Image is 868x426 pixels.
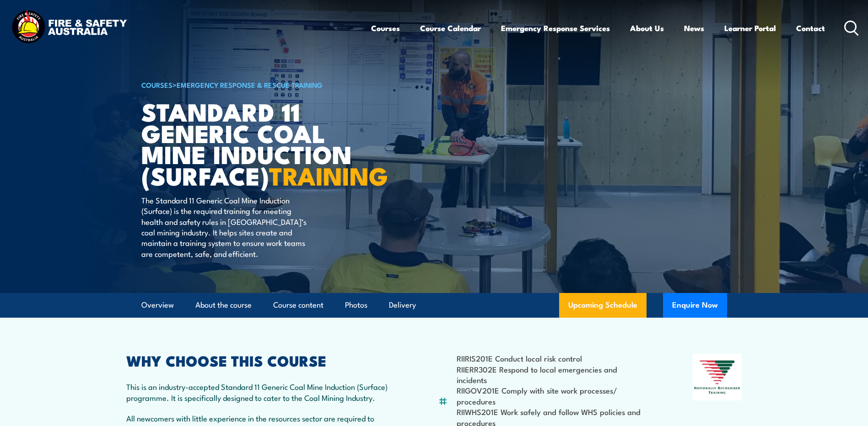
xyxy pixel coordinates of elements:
a: About Us [630,16,664,40]
img: Nationally Recognised Training logo. [693,354,742,400]
a: Learner Portal [724,16,776,40]
a: Photos [345,293,367,317]
p: The Standard 11 Generic Coal Mine Induction (Surface) is the required training for meeting health... [141,195,308,259]
a: Overview [141,293,174,317]
a: Emergency Response Services [501,16,610,40]
a: Course Calendar [420,16,481,40]
a: Contact [796,16,825,40]
h6: > [141,79,367,90]
a: COURSES [141,80,173,90]
a: Delivery [389,293,416,317]
a: Upcoming Schedule [559,293,647,318]
a: News [684,16,704,40]
p: This is an industry-accepted Standard 11 Generic Coal Mine Induction (Surface) programme. It is s... [126,381,394,403]
li: RIIERR302E Respond to local emergencies and incidents [457,364,648,385]
a: Courses [371,16,400,40]
a: About the course [195,293,252,317]
a: Course content [273,293,323,317]
li: RIIGOV201E Comply with site work processes/ procedures [457,385,648,406]
li: RIIRIS201E Conduct local risk control [457,353,648,363]
button: Enquire Now [663,293,727,318]
strong: TRAINING [269,156,388,194]
a: Emergency Response & Rescue Training [177,80,323,90]
h2: WHY CHOOSE THIS COURSE [126,354,394,367]
h1: Standard 11 Generic Coal Mine Induction (Surface) [141,101,367,186]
